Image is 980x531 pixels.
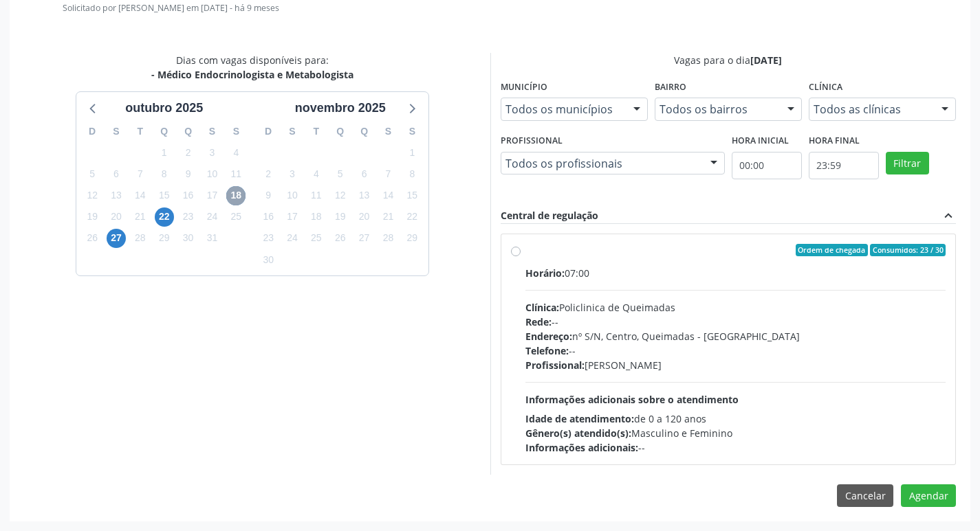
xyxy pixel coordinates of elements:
[202,164,221,183] span: sexta-feira, 10 de outubro de 2025
[307,229,326,248] span: terça-feira, 25 de novembro de 2025
[176,121,200,142] div: Q
[331,229,350,248] span: quarta-feira, 26 de novembro de 2025
[131,207,150,227] span: terça-feira, 21 de outubro de 2025
[525,343,946,358] div: --
[331,186,350,205] span: quarta-feira, 12 de novembro de 2025
[505,157,697,170] span: Todos os profissionais
[307,186,326,205] span: terça-feira, 11 de novembro de 2025
[501,53,957,67] div: Vagas para o dia
[257,121,281,142] div: D
[155,229,174,248] span: quarta-feira, 29 de outubro de 2025
[376,121,400,142] div: S
[400,121,424,142] div: S
[179,207,198,227] span: quinta-feira, 23 de outubro de 2025
[331,164,350,183] span: quarta-feira, 5 de novembro de 2025
[655,77,686,98] label: Bairro
[525,412,634,425] span: Idade de atendimento:
[283,164,302,183] span: segunda-feira, 3 de novembro de 2025
[732,152,802,179] input: Selecione o horário
[402,143,422,162] span: sábado, 1 de novembro de 2025
[402,207,422,227] span: sábado, 22 de novembro de 2025
[151,53,353,82] div: Dias com vagas disponíveis para:
[660,102,774,116] span: Todos os bairros
[814,102,928,116] span: Todos as clínicas
[151,67,353,82] div: - Médico Endocrinologista e Metabologista
[402,186,422,205] span: sábado, 15 de novembro de 2025
[63,2,956,14] p: Solicitado por [PERSON_NAME] em [DATE] - há 9 meses
[226,143,246,162] span: sábado, 4 de outubro de 2025
[525,301,559,314] span: Clínica:
[83,186,102,205] span: domingo, 12 de outubro de 2025
[331,207,350,227] span: quarta-feira, 19 de novembro de 2025
[352,121,376,142] div: Q
[131,186,150,205] span: terça-feira, 14 de outubro de 2025
[155,143,174,162] span: quarta-feira, 1 de outubro de 2025
[131,229,150,248] span: terça-feira, 28 de outubro de 2025
[179,186,198,205] span: quinta-feira, 16 de outubro de 2025
[107,229,126,248] span: segunda-feira, 27 de outubro de 2025
[886,152,929,175] button: Filtrar
[83,207,102,227] span: domingo, 19 de outubro de 2025
[307,207,326,227] span: terça-feira, 18 de novembro de 2025
[732,131,789,152] label: Hora inicial
[402,164,422,183] span: sábado, 8 de novembro de 2025
[259,164,278,183] span: domingo, 2 de novembro de 2025
[283,207,302,227] span: segunda-feira, 17 de novembro de 2025
[525,440,946,455] div: --
[525,329,946,343] div: nº S/N, Centro, Queimadas - [GEOGRAPHIC_DATA]
[155,207,174,227] span: quarta-feira, 22 de outubro de 2025
[870,244,946,256] span: Consumidos: 23 / 30
[525,266,946,280] div: 07:00
[525,344,569,357] span: Telefone:
[355,229,374,248] span: quinta-feira, 27 de novembro de 2025
[259,186,278,205] span: domingo, 9 de novembro de 2025
[901,484,956,508] button: Agendar
[202,143,221,162] span: sexta-feira, 3 de outubro de 2025
[501,131,563,152] label: Profissional
[226,186,246,205] span: sábado, 18 de outubro de 2025
[179,229,198,248] span: quinta-feira, 30 de outubro de 2025
[750,54,782,67] span: [DATE]
[179,143,198,162] span: quinta-feira, 2 de outubro de 2025
[402,229,422,248] span: sábado, 29 de novembro de 2025
[202,186,221,205] span: sexta-feira, 17 de outubro de 2025
[152,121,176,142] div: Q
[307,164,326,183] span: terça-feira, 4 de novembro de 2025
[328,121,352,142] div: Q
[83,229,102,248] span: domingo, 26 de outubro de 2025
[796,244,868,256] span: Ordem de chegada
[120,99,208,117] div: outubro 2025
[809,77,842,98] label: Clínica
[378,229,398,248] span: sexta-feira, 28 de novembro de 2025
[525,359,585,372] span: Profissional:
[525,358,946,372] div: [PERSON_NAME]
[281,121,305,142] div: S
[525,393,739,406] span: Informações adicionais sobre o atendimento
[378,207,398,227] span: sexta-feira, 21 de novembro de 2025
[155,186,174,205] span: quarta-feira, 15 de outubro de 2025
[259,207,278,227] span: domingo, 16 de novembro de 2025
[179,164,198,183] span: quinta-feira, 9 de outubro de 2025
[525,330,572,343] span: Endereço:
[501,77,547,98] label: Município
[83,164,102,183] span: domingo, 5 de outubro de 2025
[107,186,126,205] span: segunda-feira, 13 de outubro de 2025
[128,121,152,142] div: T
[525,315,552,328] span: Rede:
[107,164,126,183] span: segunda-feira, 6 de outubro de 2025
[283,186,302,205] span: segunda-feira, 10 de novembro de 2025
[290,99,391,117] div: novembro 2025
[105,121,129,142] div: S
[259,250,278,269] span: domingo, 30 de novembro de 2025
[155,164,174,183] span: quarta-feira, 8 de outubro de 2025
[525,300,946,315] div: Policlinica de Queimadas
[501,208,598,223] div: Central de regulação
[525,411,946,426] div: de 0 a 120 anos
[525,427,631,440] span: Gênero(s) atendido(s):
[525,315,946,329] div: --
[809,152,879,179] input: Selecione o horário
[226,164,246,183] span: sábado, 11 de outubro de 2025
[202,207,221,227] span: sexta-feira, 24 de outubro de 2025
[131,164,150,183] span: terça-feira, 7 de outubro de 2025
[200,121,224,142] div: S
